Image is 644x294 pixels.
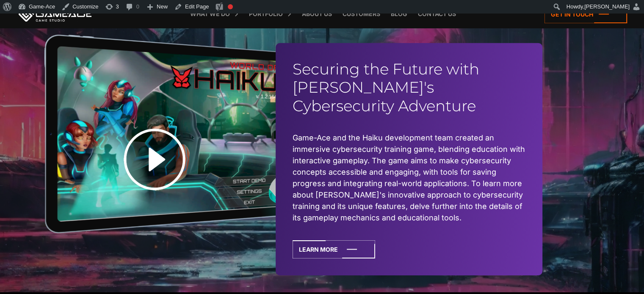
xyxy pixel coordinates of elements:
[293,132,525,223] li: Game-Ace and the Haiku development team created an immersive cybersecurity training game, blendin...
[293,60,525,115] h2: Securing the Future with [PERSON_NAME]'s Cybersecurity Adventure
[228,4,233,9] div: Focus keyphrase not set
[102,107,207,212] img: Play button
[293,240,375,258] a: Learn More
[584,3,630,10] span: [PERSON_NAME]
[544,5,627,23] a: Get in touch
